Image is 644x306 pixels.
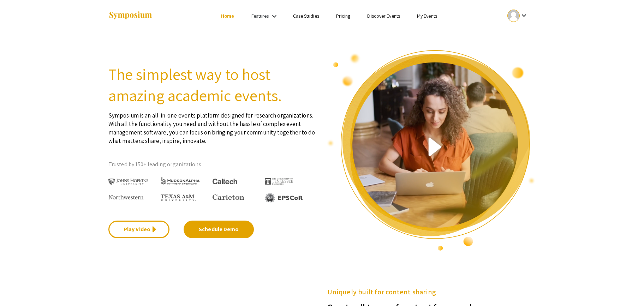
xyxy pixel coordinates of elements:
img: Caltech [213,179,237,185]
h2: The simplest way to host amazing academic events. [108,64,317,106]
img: Johns Hopkins University [108,179,148,185]
a: Home [221,13,234,19]
mat-icon: Expand Features list [270,12,279,20]
img: Carleton [213,194,244,200]
iframe: Chat [5,274,30,301]
img: Texas A&M University [161,194,196,202]
a: Discover Events [367,13,400,19]
img: video overview of Symposium [327,49,536,251]
p: Trusted by 150+ leading organizations [108,159,317,170]
a: Pricing [336,13,351,19]
a: Schedule Demo [184,221,254,238]
img: The University of Tennessee [265,178,293,185]
mat-icon: Expand account dropdown [520,11,528,20]
img: Northwestern [108,195,144,199]
img: EPSCOR [265,193,304,203]
img: HudsonAlpha [161,176,201,185]
a: My Events [417,13,437,19]
button: Expand account dropdown [500,8,536,24]
p: Symposium is an all-in-one events platform designed for research organizations. With all the func... [108,106,317,145]
h5: Uniquely built for content sharing [327,287,536,297]
img: Symposium by ForagerOne [108,11,153,20]
a: Play Video [108,221,169,238]
a: Features [251,13,269,19]
a: Case Studies [293,13,319,19]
